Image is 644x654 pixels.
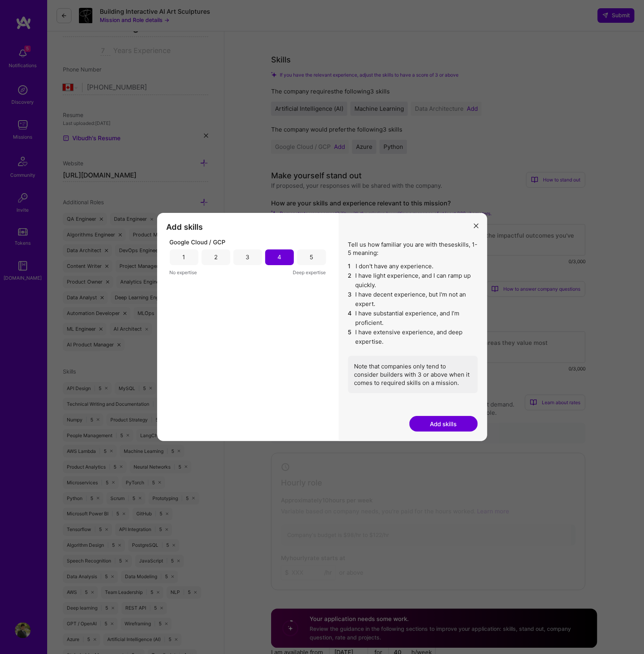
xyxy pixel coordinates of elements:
[170,238,226,246] span: Google Cloud / GCP
[348,309,352,328] span: 4
[348,271,352,290] span: 2
[246,253,250,261] div: 3
[348,271,478,290] li: I have light experience, and I can ramp up quickly.
[310,253,313,261] div: 5
[167,222,329,232] h3: Add skills
[348,328,478,346] li: I have extensive experience, and deep expertise.
[348,262,478,271] li: I don't have any experience.
[348,290,352,309] span: 3
[474,223,479,228] i: icon Close
[348,240,478,393] div: Tell us how familiar you are with these skills , 1-5 meaning:
[348,309,478,328] li: I have substantial experience, and I’m proficient.
[348,328,352,346] span: 5
[183,253,185,261] div: 1
[409,416,478,432] button: Add skills
[348,356,478,393] div: Note that companies only tend to consider builders with 3 or above when it comes to required skil...
[348,290,478,309] li: I have decent experience, but I'm not an expert.
[214,253,218,261] div: 2
[348,262,353,271] span: 1
[157,213,487,441] div: modal
[170,268,197,277] span: No expertise
[293,268,326,277] span: Deep expertise
[278,253,282,261] div: 4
